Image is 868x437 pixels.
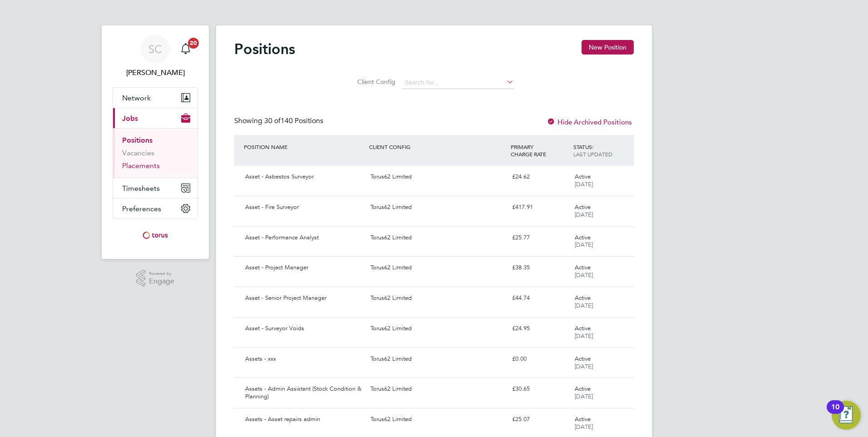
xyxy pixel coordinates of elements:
[575,363,593,370] span: [DATE]
[508,352,571,367] div: £0.00
[402,76,514,89] input: Search for...
[367,230,508,245] div: Torus62 Limited
[575,332,593,340] span: [DATE]
[242,200,367,215] div: Asset - Fire Surveyor
[508,321,571,336] div: £24.95
[575,173,591,180] span: Active
[177,35,195,64] a: 20
[234,116,325,126] div: Showing
[508,382,571,397] div: £30.65
[242,260,367,275] div: Asset - Project Manager
[508,230,571,245] div: £25.77
[234,40,295,58] h2: Positions
[242,412,367,427] div: Assets - Asset repairs admin
[575,241,593,248] span: [DATE]
[575,203,591,211] span: Active
[571,139,634,162] div: STATUS
[355,78,395,86] label: Client Config
[242,139,367,155] div: POSITION NAME
[102,25,209,259] nav: Main navigation
[573,150,612,158] span: LAST UPDATED
[367,200,508,215] div: Torus62 Limited
[122,204,161,213] span: Preferences
[113,67,198,78] span: Steve Cruickshank
[148,43,162,55] span: SC
[575,355,591,363] span: Active
[122,184,160,193] span: Timesheets
[575,294,591,302] span: Active
[122,114,138,123] span: Jobs
[832,401,861,430] button: Open Resource Center, 10 new notifications
[575,302,593,309] span: [DATE]
[367,169,508,184] div: Torus62 Limited
[575,324,591,332] span: Active
[831,407,839,419] div: 10
[122,94,151,102] span: Network
[508,260,571,275] div: £38.35
[575,392,593,400] span: [DATE]
[508,169,571,184] div: £24.62
[575,211,593,218] span: [DATE]
[242,382,367,404] div: Assets - Admin Assistant (Stock Condition & Planning)
[575,271,593,279] span: [DATE]
[242,352,367,367] div: Assets - xxx
[122,149,154,157] a: Vacancies
[575,423,593,431] span: [DATE]
[367,412,508,427] div: Torus62 Limited
[547,118,632,126] label: Hide Archived Positions
[575,233,591,241] span: Active
[113,228,198,243] a: Go to home page
[149,278,174,285] span: Engage
[582,40,634,55] button: New Position
[367,260,508,275] div: Torus62 Limited
[508,291,571,306] div: £44.74
[113,35,198,78] a: SC[PERSON_NAME]
[575,180,593,188] span: [DATE]
[264,116,281,125] span: 30 of
[139,228,171,243] img: torus-logo-retina.png
[122,136,153,144] a: Positions
[242,230,367,245] div: Asset - Performance Analyst
[264,116,323,125] span: 140 Positions
[367,352,508,367] div: Torus62 Limited
[113,108,197,128] button: Jobs
[149,270,174,278] span: Powered by
[242,169,367,184] div: Asset - Asbestos Surveyor
[508,412,571,427] div: £25.07
[575,415,591,423] span: Active
[367,321,508,336] div: Torus62 Limited
[136,270,175,287] a: Powered byEngage
[122,161,160,170] a: Placements
[113,178,197,198] button: Timesheets
[508,139,571,162] div: PRIMARY CHARGE RATE
[113,128,197,178] div: Jobs
[592,143,594,150] span: /
[188,38,199,49] span: 20
[575,385,591,392] span: Active
[242,321,367,336] div: Asset - Surveyor Voids
[508,200,571,215] div: £417.91
[575,263,591,271] span: Active
[367,291,508,306] div: Torus62 Limited
[242,291,367,306] div: Asset - Senior Project Manager
[113,88,197,108] button: Network
[367,382,508,397] div: Torus62 Limited
[113,199,197,218] button: Preferences
[367,139,508,155] div: CLIENT CONFIG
